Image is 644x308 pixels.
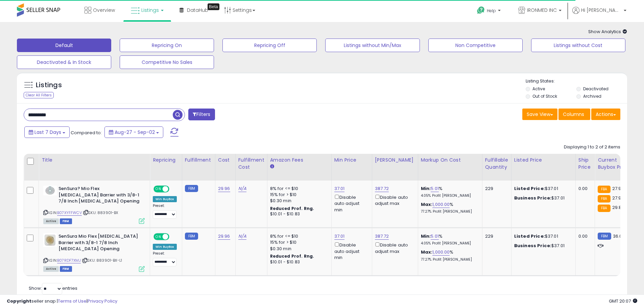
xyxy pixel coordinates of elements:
span: ON [154,234,163,240]
div: 229 [485,186,506,192]
button: Non Competitive [428,39,523,52]
span: | SKU: 883901-BX-L1 [82,258,122,263]
b: Max: [421,201,433,208]
span: All listings currently available for purchase on Amazon [43,218,59,224]
a: 29.96 [218,185,230,192]
div: Clear All Filters [24,92,54,98]
button: Default [17,39,111,52]
span: Columns [563,111,584,118]
div: Preset: [153,204,177,219]
a: Help [472,1,507,22]
button: Columns [558,109,590,120]
p: 4.05% Profit [PERSON_NAME] [421,193,477,198]
button: Save View [522,109,557,120]
a: Hi [PERSON_NAME] [572,7,626,22]
div: seller snap | | [7,298,117,305]
span: Help [487,8,496,14]
span: 36.03 [613,233,625,239]
span: Overview [93,7,115,14]
span: All listings currently available for purchase on Amazon [43,266,59,272]
a: N/A [238,233,246,240]
small: FBA [598,186,610,193]
div: $10.01 - $10.83 [270,211,326,217]
button: Competitive No Sales [120,55,214,69]
div: Tooltip anchor [208,3,219,10]
b: Business Price: [514,242,551,249]
span: 2025-09-10 20:07 GMT [609,298,637,304]
div: $0.30 min [270,246,326,252]
div: Title [42,157,147,164]
a: 5.01 [431,185,439,192]
img: 219yjAv9uhL._SL40_.jpg [43,186,57,195]
div: $10.01 - $10.83 [270,259,326,265]
span: Show Analytics [588,28,627,35]
div: 229 [485,233,506,239]
div: Win BuyBox [153,196,177,202]
span: Hi [PERSON_NAME] [581,7,622,14]
p: 77.27% Profit [PERSON_NAME] [421,257,477,262]
button: Listings without Min/Max [325,39,420,52]
button: Repricing On [120,39,214,52]
label: Active [532,86,545,92]
b: Business Price: [514,195,551,201]
div: Fulfillable Quantity [485,157,508,171]
label: Archived [583,93,601,99]
b: Listed Price: [514,185,545,192]
span: Aug-27 - Sep-02 [115,129,155,136]
div: Displaying 1 to 2 of 2 items [564,144,620,150]
button: Deactivated & In Stock [17,55,111,69]
p: Listing States: [526,78,627,85]
div: Ship Price [578,157,592,171]
div: Disable auto adjust min [334,193,367,213]
h5: Listings [36,80,62,90]
span: ON [154,186,163,192]
button: Repricing Off [222,39,317,52]
a: 1,000.00 [432,201,450,208]
a: 37.01 [334,185,345,192]
b: SenSura Mio Flex [MEDICAL_DATA] Barrier with 3/8-1 7/8 Inch [MEDICAL_DATA] Opening [58,233,141,254]
strong: Copyright [7,298,31,304]
div: 8% for <= $10 [270,186,326,192]
div: Fulfillment Cost [238,157,264,171]
a: N/A [238,185,246,192]
button: Actions [591,109,620,120]
span: 27.98 [612,195,624,201]
div: Amazon Fees [270,157,329,164]
div: 0.00 [578,233,590,239]
div: 8% for <= $10 [270,233,326,239]
span: | SKU: 883901-BX [83,210,118,215]
div: Cost [218,157,233,164]
div: Disable auto adjust min [334,241,367,261]
span: Last 7 Days [34,129,61,136]
div: Min Price [334,157,369,164]
div: $37.01 [514,186,570,192]
div: Win BuyBox [153,244,177,250]
a: B07RDF7XMJ [57,258,81,263]
span: FBM [60,266,72,272]
div: % [421,249,477,262]
button: Last 7 Days [24,126,70,138]
b: Listed Price: [514,233,545,239]
div: Preset: [153,251,177,266]
div: ASIN: [43,233,145,271]
div: ASIN: [43,186,145,223]
div: [PERSON_NAME] [375,157,415,164]
div: % [421,186,477,198]
div: Markup on Cost [421,157,479,164]
b: Reduced Prof. Rng. [270,206,314,211]
button: Listings without Cost [531,39,625,52]
div: $0.30 min [270,198,326,204]
a: 5.01 [431,233,439,240]
small: FBA [598,195,610,203]
div: $37.01 [514,243,570,249]
div: % [421,233,477,246]
small: FBM [598,233,611,240]
th: The percentage added to the cost of goods (COGS) that forms the calculator for Min & Max prices. [418,154,482,181]
div: Disable auto adjust max [375,241,413,254]
a: 29.96 [218,233,230,240]
span: DataHub [187,7,208,14]
small: FBM [185,233,198,240]
div: Disable auto adjust max [375,193,413,207]
small: FBM [185,185,198,192]
div: 0.00 [578,186,590,192]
